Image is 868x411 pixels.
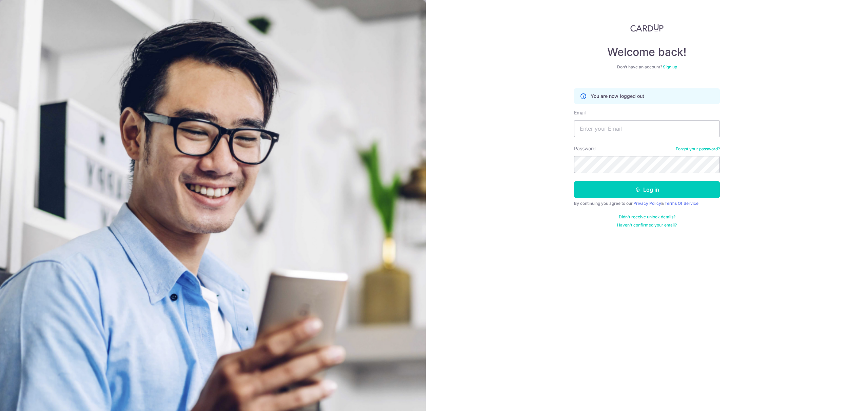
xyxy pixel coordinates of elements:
a: Forgot your password? [676,146,720,152]
a: Didn't receive unlock details? [619,214,675,220]
a: Terms Of Service [665,201,698,206]
div: Don’t have an account? [574,64,720,70]
a: Privacy Policy [633,201,661,206]
label: Password [574,145,596,152]
a: Sign up [663,64,677,69]
button: Log in [574,181,720,198]
img: CardUp Logo [630,24,664,32]
p: You are now logged out [591,93,644,100]
label: Email [574,109,586,116]
div: By continuing you agree to our & [574,201,720,206]
input: Enter your Email [574,120,720,137]
a: Haven't confirmed your email? [617,222,677,228]
h4: Welcome back! [574,45,720,59]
